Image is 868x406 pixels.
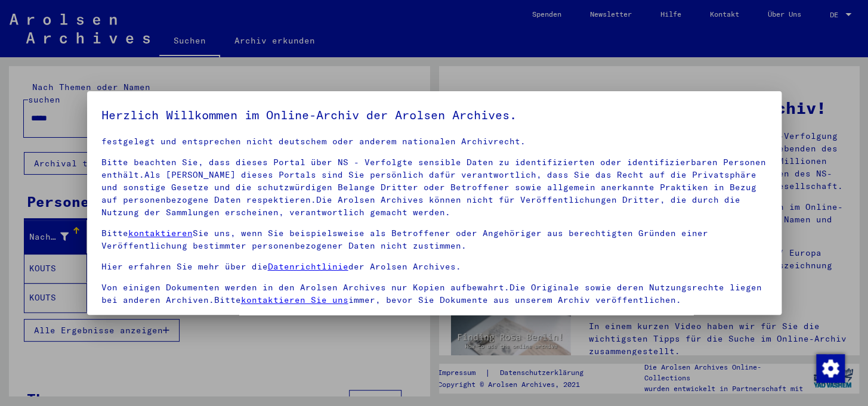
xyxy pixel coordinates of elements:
a: kontaktieren [128,228,193,238]
a: kontaktieren Sie uns [241,295,348,305]
p: Hier erfahren Sie mehr über die der Arolsen Archives. [101,261,767,273]
div: Zustimmung ändern [816,354,844,382]
p: Bitte beachten Sie, dass dieses Portal über NS - Verfolgte sensible Daten zu identifizierten oder... [101,156,767,219]
a: Datenrichtlinie [268,261,348,272]
p: Von einigen Dokumenten werden in den Arolsen Archives nur Kopien aufbewahrt.Die Originale sowie d... [101,281,767,306]
p: Bitte Sie uns, wenn Sie beispielsweise als Betroffener oder Angehöriger aus berechtigten Gründen ... [101,227,767,252]
img: Zustimmung ändern [816,354,845,383]
h5: Herzlich Willkommen im Online-Archiv der Arolsen Archives. [101,106,767,125]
